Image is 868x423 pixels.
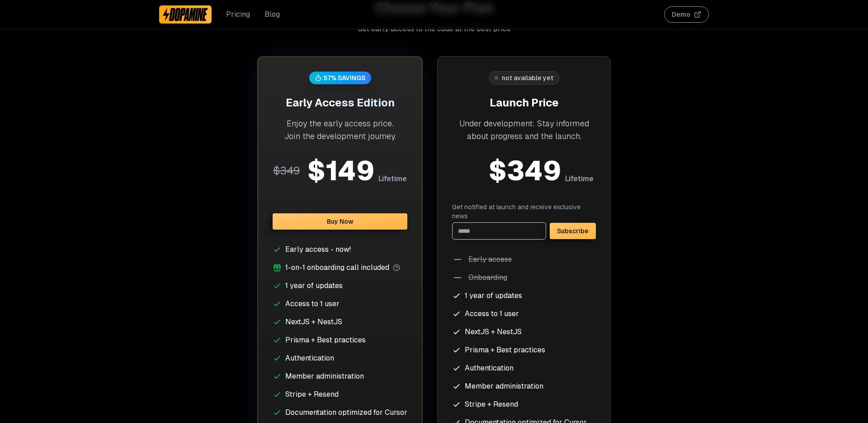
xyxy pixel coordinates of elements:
h3: Early Access Edition [273,96,407,110]
button: Demo [664,6,709,23]
li: Stripe + Resend [452,399,596,410]
li: Prisma + Best practices [273,335,407,346]
span: $ 349 [454,157,481,171]
span: Lifetime [565,173,594,184]
li: Early access - now! [273,244,407,255]
a: Dopamine [159,5,212,24]
span: 1-on-1 onboarding call included [285,262,389,273]
span: Onboarding [468,272,507,283]
li: Stripe + Resend [273,389,407,400]
li: Access to 1 user [273,298,407,309]
li: Documentation optimized for Cursor [273,407,407,418]
a: Pricing [226,9,250,20]
li: Prisma + Best practices [452,345,596,356]
h3: Launch Price [452,96,596,110]
li: Member administration [273,371,407,382]
button: Subscribe [550,223,596,239]
span: Early access [468,254,512,265]
span: Lifetime [378,173,407,184]
div: Under development: Stay informed about progress and the launch. [452,117,596,143]
img: Dopamine [163,7,208,22]
li: Member administration [452,381,596,392]
span: $ 349 [488,157,561,184]
a: Blog [264,9,280,20]
div: 57 % SAVINGS [324,73,366,82]
p: Get notified at launch and receive exclusive news [452,202,596,221]
li: NextJS + NestJS [452,327,596,337]
li: Access to 1 user [452,308,596,319]
div: Enjoy the early access price. [273,117,407,130]
li: 1 year of updates [452,290,596,301]
span: $ 349 [273,163,300,178]
li: Authentication [273,353,407,364]
div: Join the development journey. [273,130,407,143]
div: not available yet [502,73,553,82]
div: $ 149 [307,157,375,184]
li: NextJS + NestJS [273,317,407,327]
li: Authentication [452,363,596,374]
li: 1 year of updates [273,280,407,291]
button: Buy Now [273,213,407,230]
